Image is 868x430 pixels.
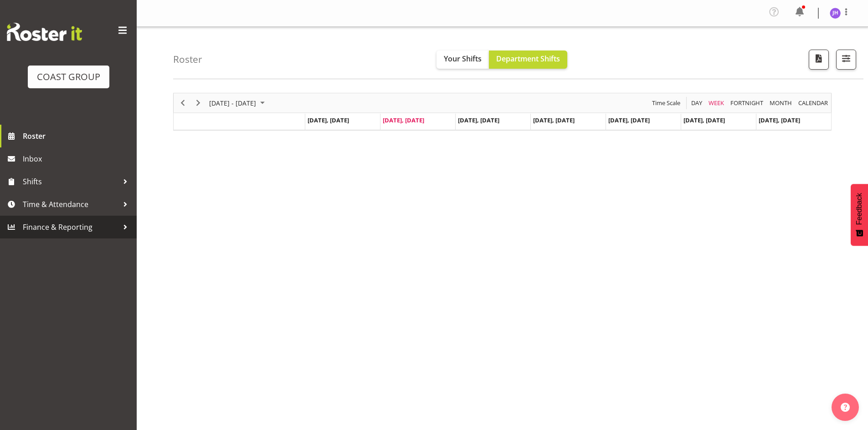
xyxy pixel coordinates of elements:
[496,54,560,64] span: Department Shifts
[797,97,829,109] span: calendar
[851,184,868,246] button: Feedback - Show survey
[37,70,100,84] div: COAST GROUP
[177,97,189,109] button: Previous
[729,97,765,109] button: Fortnight
[690,97,704,109] button: Timeline Day
[708,97,725,109] span: Week
[190,93,206,112] div: Next
[830,8,841,19] img: jeremy-hogan1166.jpg
[308,116,349,124] span: [DATE], [DATE]
[809,50,829,70] button: Download a PDF of the roster according to the set date range.
[444,54,482,64] span: Your Shifts
[383,116,425,124] span: [DATE], [DATE]
[23,152,132,166] span: Inbox
[841,403,850,412] img: help-xxl-2.png
[769,97,793,109] span: Month
[175,93,190,112] div: Previous
[7,23,82,41] img: Rosterit website logo
[173,93,832,131] div: Timeline Week of September 2, 2025
[729,97,764,109] span: Fortnight
[768,97,794,109] button: Timeline Month
[208,97,257,109] span: [DATE] - [DATE]
[458,116,499,124] span: [DATE], [DATE]
[690,97,703,109] span: Day
[759,116,800,124] span: [DATE], [DATE]
[683,116,725,124] span: [DATE], [DATE]
[797,97,830,109] button: Month
[836,50,856,70] button: Filter Shifts
[437,51,489,69] button: Your Shifts
[192,97,205,109] button: Next
[208,97,269,109] button: September 01 - 07, 2025
[608,116,650,124] span: [DATE], [DATE]
[489,51,567,69] button: Department Shifts
[651,97,682,109] button: Time Scale
[23,175,118,188] span: Shifts
[707,97,726,109] button: Timeline Week
[651,97,681,109] span: Time Scale
[173,54,202,65] h4: Roster
[533,116,575,124] span: [DATE], [DATE]
[23,197,118,211] span: Time & Attendance
[855,193,863,225] span: Feedback
[23,129,132,143] span: Roster
[23,220,118,234] span: Finance & Reporting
